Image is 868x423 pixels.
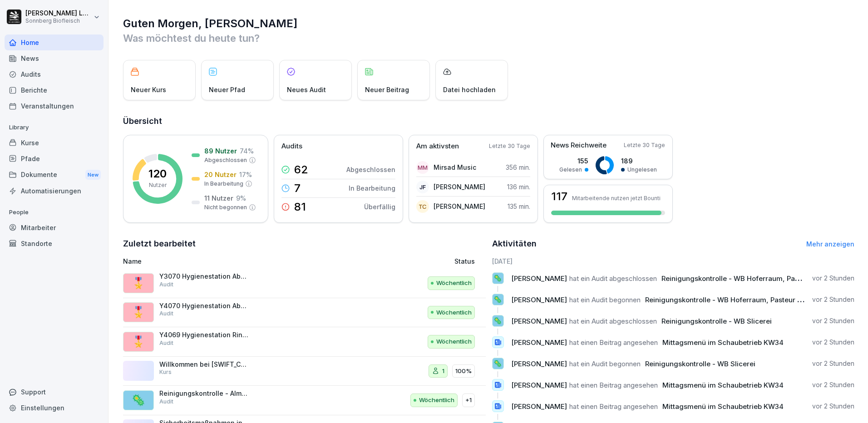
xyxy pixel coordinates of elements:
p: People [5,205,104,220]
a: Standorte [5,236,104,251]
div: Mitarbeiter [5,220,104,236]
p: vor 2 Stunden [812,338,854,347]
p: Name [123,256,350,266]
h2: Zuletzt bearbeitet [123,237,486,250]
p: Willkommen bei [SWIFT_CODE] Biofleisch [159,360,250,369]
span: Mittagsmenü im Schaubetrieb KW34 [662,381,784,389]
div: MM [416,161,429,174]
p: +1 [465,396,472,405]
p: 20 Nutzer [204,170,237,179]
div: Kurse [5,135,104,151]
a: 🎖️Y4070 Hygienestation Abgang RinderzerlegungAuditWöchentlich [123,298,486,328]
p: Y4069 Hygienestation Rinderbetrieb [159,331,250,339]
p: Neues Audit [287,85,326,94]
p: Neuer Beitrag [365,85,409,94]
span: hat einen Beitrag angesehen [569,338,658,347]
p: Wöchentlich [419,396,454,405]
a: Automatisierungen [5,183,104,199]
span: [PERSON_NAME] [511,317,567,325]
h1: Guten Morgen, [PERSON_NAME] [123,16,854,31]
p: Audit [159,398,173,406]
p: vor 2 Stunden [812,380,854,389]
p: Was möchtest du heute tun? [123,31,854,45]
a: Willkommen bei [SWIFT_CODE] BiofleischKurs1100% [123,357,486,386]
a: Audits [5,66,104,82]
a: Pfade [5,151,104,167]
a: 🎖️Y3070 Hygienestation Abgang WurstbetriebAuditWöchentlich [123,269,486,298]
a: 🦠Reinigungskontrolle - Almstraße, Schlachtung/ZerlegungAuditWöchentlich+1 [123,386,486,415]
p: 🎖️ [132,334,145,350]
h2: Übersicht [123,115,854,128]
span: hat ein Audit abgeschlossen [569,317,657,325]
p: 120 [148,168,167,179]
p: 17 % [239,170,252,179]
span: [PERSON_NAME] [511,402,567,411]
p: Letzte 30 Tage [624,141,665,149]
h6: [DATE] [492,256,855,266]
span: Mittagsmenü im Schaubetrieb KW34 [662,402,784,411]
span: Reinigungskontrolle - WB Slicerei [661,317,772,325]
p: Library [5,120,104,135]
div: Einstellungen [5,400,104,416]
p: Mitarbeitende nutzen jetzt Bounti [572,195,661,202]
p: Nutzer [149,181,167,189]
span: [PERSON_NAME] [511,274,567,283]
div: New [85,170,101,180]
div: Support [5,384,104,400]
p: [PERSON_NAME] [434,182,485,192]
p: Abgeschlossen [346,165,395,174]
span: hat ein Audit abgeschlossen [569,274,657,283]
p: Kurs [159,368,172,376]
p: 🎖️ [132,304,145,320]
a: Mehr anzeigen [806,240,854,248]
p: 100% [455,367,472,376]
p: vor 2 Stunden [812,359,854,368]
p: Neuer Pfad [209,85,245,94]
p: 🦠 [493,357,502,370]
div: Dokumente [5,167,104,183]
h2: Aktivitäten [492,237,537,250]
p: [PERSON_NAME] Lumetsberger [25,10,92,17]
span: Mittagsmenü im Schaubetrieb KW34 [662,338,784,347]
p: 74 % [240,146,254,156]
p: Abgeschlossen [204,156,247,164]
p: Wöchentlich [436,279,472,288]
p: Nicht begonnen [204,203,247,211]
p: vor 2 Stunden [812,274,854,283]
p: 189 [621,156,657,166]
p: 81 [294,202,306,212]
p: 7 [294,183,301,194]
span: [PERSON_NAME] [511,381,567,389]
p: Letzte 30 Tage [489,142,530,150]
p: Y3070 Hygienestation Abgang Wurstbetrieb [159,272,250,280]
p: Überfällig [364,202,395,211]
a: News [5,50,104,66]
a: 🎖️Y4069 Hygienestation RinderbetriebAuditWöchentlich [123,327,486,357]
span: Reinigungskontrolle - WB Slicerei [645,359,755,368]
p: 356 min. [506,162,530,172]
p: In Bearbeitung [204,180,243,188]
span: [PERSON_NAME] [511,295,567,304]
p: 🦠 [132,392,145,408]
p: [PERSON_NAME] [434,202,485,211]
span: [PERSON_NAME] [511,338,567,347]
p: 155 [559,156,588,166]
p: 135 min. [508,202,530,211]
p: Audit [159,280,173,289]
span: hat ein Audit begonnen [569,359,641,368]
p: Reinigungskontrolle - Almstraße, Schlachtung/Zerlegung [159,389,250,398]
p: Status [454,256,475,266]
span: hat ein Audit begonnen [569,295,641,304]
p: Neuer Kurs [131,85,166,94]
p: vor 2 Stunden [812,295,854,304]
p: Sonnberg Biofleisch [25,18,92,24]
a: Berichte [5,82,104,98]
p: In Bearbeitung [349,183,395,193]
span: hat einen Beitrag angesehen [569,402,658,411]
p: News Reichweite [551,140,607,151]
p: vor 2 Stunden [812,316,854,325]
